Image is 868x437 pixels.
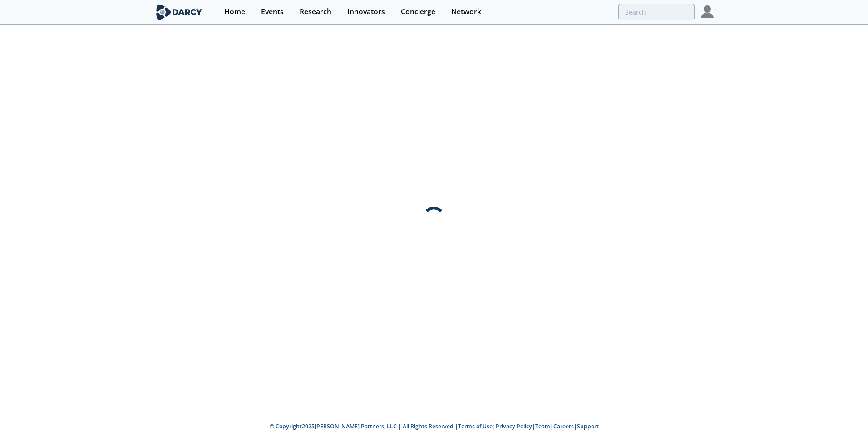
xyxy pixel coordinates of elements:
a: Terms of Use [458,422,493,430]
a: Careers [553,422,574,430]
img: logo-wide.svg [154,4,204,20]
input: Advanced Search [618,4,695,20]
div: Concierge [401,8,435,15]
div: Home [224,8,245,15]
img: Profile [701,5,714,18]
div: Innovators [347,8,385,15]
div: Research [300,8,331,15]
p: © Copyright 2025 [PERSON_NAME] Partners, LLC | All Rights Reserved | | | | | [98,422,770,431]
div: Events [261,8,284,15]
a: Support [577,422,599,430]
a: Team [535,422,550,430]
a: Privacy Policy [496,422,532,430]
div: Network [451,8,481,15]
